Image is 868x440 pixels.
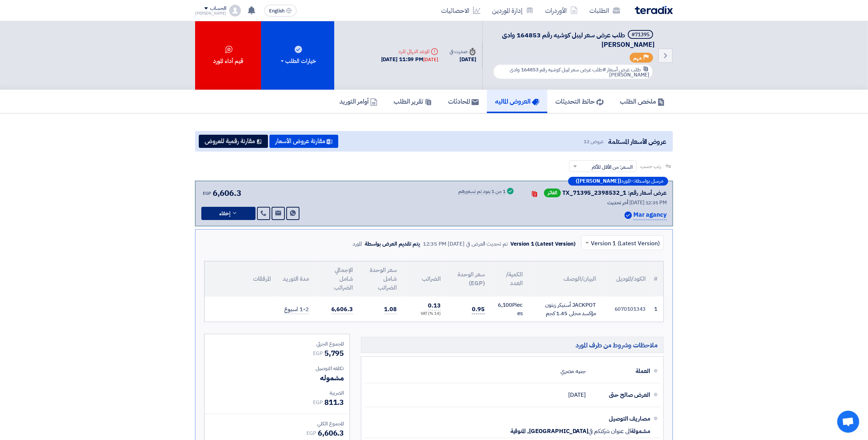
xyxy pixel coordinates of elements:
[203,190,211,197] span: EGP
[359,261,403,297] th: سعر الوحدة شامل الضرائب
[607,199,628,206] span: أخر تحديث
[640,163,661,170] span: رتب حسب
[313,399,323,406] span: EGP
[529,261,602,297] th: البيان/الوصف
[279,57,316,66] div: خيارات الطلب
[353,240,362,248] div: المورد
[229,5,241,16] img: profile_test.png
[562,189,667,197] div: عرض أسعار رقم: TX_71395_2398532_1
[331,305,353,314] span: 6,606.3
[205,261,277,297] th: المرفقات
[450,55,476,64] div: [DATE]
[195,11,226,15] div: [PERSON_NAME]
[534,301,596,317] div: JACKPOT أستيكر زيتون مؤكسد مخلى 1.45 كجم
[492,30,655,49] h5: طلب عرض سعر ليبل كوشيه رقم 164853 وادى فود السادات
[625,212,632,219] img: Verified Account
[486,2,539,19] a: إدارة الموردين
[384,305,397,314] span: 1.08
[219,211,230,216] span: إخفاء
[331,90,385,113] a: أوامر التوريد
[612,90,673,113] a: ملخص الطلب
[201,207,256,220] button: إخفاء
[339,97,377,105] h5: أوامر التوريد
[435,2,486,19] a: الاحصائيات
[440,90,487,113] a: المحادثات
[568,177,668,186] div: –
[631,428,650,435] span: مشمولة
[385,90,440,113] a: تقرير الطلب
[632,32,649,37] div: #71395
[607,66,641,74] span: طلب عرض أسعار
[394,97,432,105] h5: تقرير الطلب
[447,261,491,297] th: سعر الوحدة (EGP)
[495,97,539,105] h5: العروض الماليه
[544,189,561,197] span: الفائز
[588,428,631,435] span: الى عنوان شركتكم في
[324,397,344,408] span: 811.3
[491,297,529,322] td: Pieces
[269,135,338,148] button: مقارنة عروض الأسعار
[592,362,650,380] div: العملة
[621,179,630,184] span: المورد
[608,137,666,146] span: عروض الأسعار المستلمة
[584,2,626,19] a: الطلبات
[423,56,438,63] div: [DATE]
[211,420,344,428] div: المجموع الكلي
[269,8,284,14] span: English
[592,410,650,428] div: مصاريف التوصيل
[635,6,673,14] img: Teradix logo
[213,187,241,199] span: 6,606.3
[264,5,297,16] button: English
[539,2,584,19] a: الأوردرات
[652,261,663,297] th: #
[576,179,621,184] b: ([PERSON_NAME])
[502,30,655,49] span: طلب عرض سعر ليبل كوشيه رقم 164853 وادى [PERSON_NAME]
[491,261,529,297] th: الكمية/العدد
[381,55,438,64] div: [DATE] 11:59 PM
[602,261,652,297] th: الكود/الموديل
[837,411,859,433] div: Open chat
[211,365,344,372] div: تكلفه التوصيل
[361,337,664,353] h5: ملاحظات وشروط من طرف المورد
[195,21,261,90] button: قيم أداء المورد
[620,97,665,105] h5: ملخص الطلب
[510,66,649,79] span: #طلب عرض سعر ليبل كوشيه رقم 164853 وادى [PERSON_NAME]
[592,386,650,404] div: العرض صالح حتى
[306,429,316,437] span: EGP
[498,301,513,309] span: 6,100
[403,261,447,297] th: الضرائب
[277,261,315,297] th: مدة التوريد
[555,97,604,105] h5: حائط التحديثات
[569,391,586,399] span: [DATE]
[472,305,485,314] span: 0.95
[450,48,476,55] div: صدرت في
[592,163,633,171] span: السعر: من الأقل للأكثر
[511,240,575,248] div: Version 1 (Latest Version)
[199,135,268,148] button: مقارنة رقمية للعروض
[320,372,344,383] span: مشموله
[584,138,604,145] span: عروض 12
[324,348,344,359] span: 5,795
[602,297,652,322] td: 6070101343
[428,301,441,310] span: 0.13
[211,389,344,397] div: الضريبة
[652,297,663,322] td: 1
[633,210,667,220] p: Mar agancy
[284,305,309,314] span: 1-2 اسبوع
[633,179,663,184] span: مرسل بواسطة:
[487,90,547,113] a: العروض الماليه
[547,90,612,113] a: حائط التحديثات
[261,21,334,90] button: خيارات الطلب
[423,240,508,248] div: تم تحديث العرض في [DATE] 12:35 PM
[315,261,359,297] th: الإجمالي شامل الضرائب
[210,5,226,12] div: الحساب
[629,199,667,206] span: [DATE] 12:35 PM
[381,48,438,55] div: الموعد النهائي للرد
[313,350,323,357] span: EGP
[560,364,586,378] div: جنيه مصري
[318,428,344,439] span: 6,606.3
[211,340,344,348] div: المجموع الجزئي
[365,240,420,248] div: يتم تقديم العرض بواسطة
[448,97,479,105] h5: المحادثات
[458,189,506,195] div: 1 من 1 بنود تم تسعيرهم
